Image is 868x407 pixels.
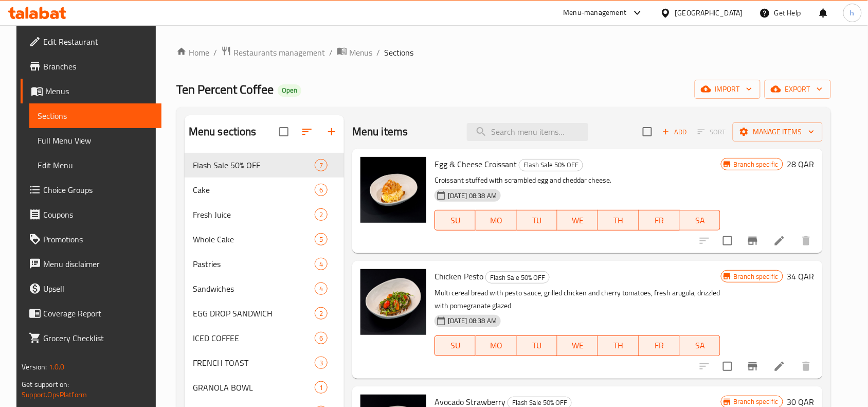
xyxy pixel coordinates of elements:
[193,282,315,295] div: Sandwiches
[29,103,161,128] a: Sections
[329,46,333,59] li: /
[435,156,517,172] span: Egg & Cheese Croissant
[740,228,765,253] button: Branch-specific-item
[435,269,483,284] span: Chicken Pesto
[185,326,344,350] div: ICED COFFEE6
[295,119,319,144] span: Sort sections
[602,213,635,228] span: TH
[485,271,550,284] div: Flash Sale 50% OFF
[233,46,325,59] span: Restaurants management
[773,235,786,247] a: Edit menu item
[315,381,328,394] div: items
[315,184,328,196] div: items
[476,210,516,231] button: MO
[193,258,315,270] span: Pastries
[193,233,315,245] div: Whole Cake
[21,202,161,227] a: Coupons
[319,119,344,144] button: Add section
[385,46,414,59] span: Sections
[703,83,752,96] span: import
[21,79,161,103] a: Menus
[29,153,161,178] a: Edit Menu
[21,252,161,276] a: Menu disclaimer
[193,307,315,320] span: EGG DROP SANDWICH
[38,159,153,171] span: Edit Menu
[43,233,153,245] span: Promotions
[521,338,553,353] span: TU
[21,276,161,301] a: Upsell
[43,36,153,48] span: Edit Restaurant
[444,191,501,201] span: [DATE] 08:38 AM
[193,381,315,394] span: GRANOLA BOWL
[639,210,680,231] button: FR
[22,360,47,374] span: Version:
[787,157,815,171] h6: 28 QAR
[730,397,783,406] span: Branch specific
[185,350,344,375] div: FRENCH TOAST3
[315,233,328,245] div: items
[519,159,583,171] div: Flash Sale 50% OFF
[221,46,325,59] a: Restaurants management
[435,287,720,312] p: Multi cereal bread with pesto sauce, grilled chicken and cherry tomatoes, fresh arugula, drizzled...
[185,375,344,400] div: GRANOLA BOWL1
[315,309,327,318] span: 2
[675,7,743,19] div: [GEOGRAPHIC_DATA]
[377,46,381,59] li: /
[21,29,161,54] a: Edit Restaurant
[193,357,315,369] div: FRENCH TOAST
[643,213,676,228] span: FR
[740,354,765,379] button: Branch-specific-item
[21,301,161,326] a: Coverage Report
[658,124,691,140] button: Add
[717,356,738,377] span: Select to update
[193,208,315,221] span: Fresh Juice
[562,213,594,228] span: WE
[691,124,733,140] span: Select section first
[21,227,161,252] a: Promotions
[315,208,328,221] div: items
[38,110,153,122] span: Sections
[315,258,328,270] div: items
[695,80,761,99] button: import
[661,126,689,138] span: Add
[45,85,153,97] span: Menus
[21,326,161,350] a: Grocery Checklist
[315,159,328,171] div: items
[349,46,373,59] span: Menus
[176,46,209,59] a: Home
[684,338,716,353] span: SA
[564,7,627,19] div: Menu-management
[730,272,783,281] span: Branch specific
[38,134,153,147] span: Full Menu View
[315,383,327,393] span: 1
[29,128,161,153] a: Full Menu View
[185,178,344,202] div: Cake6
[43,258,153,270] span: Menu disclaimer
[637,121,658,143] span: Select section
[794,354,819,379] button: delete
[189,124,257,139] h2: Menu sections
[598,335,639,356] button: TH
[43,307,153,320] span: Coverage Report
[439,338,472,353] span: SU
[315,357,328,369] div: items
[193,332,315,344] span: ICED COFFEE
[851,7,855,19] span: h
[278,84,301,97] div: Open
[643,338,676,353] span: FR
[476,335,516,356] button: MO
[480,338,512,353] span: MO
[273,121,295,143] span: Select all sections
[185,301,344,326] div: EGG DROP SANDWICH2
[598,210,639,231] button: TH
[602,338,635,353] span: TH
[765,80,831,99] button: export
[185,153,344,178] div: Flash Sale 50% OFF7
[639,335,680,356] button: FR
[193,184,315,196] span: Cake
[680,210,720,231] button: SA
